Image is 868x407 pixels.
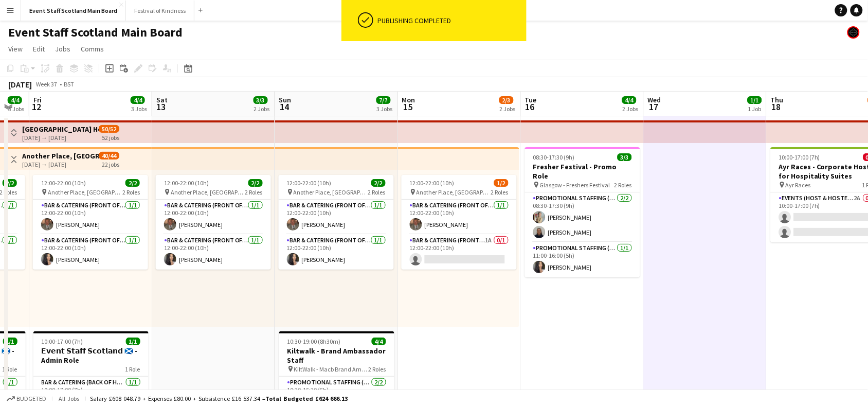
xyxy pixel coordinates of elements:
span: Glasgow - Freshers Festival [540,181,610,189]
div: 3 Jobs [131,105,147,113]
span: 1/1 [126,338,140,345]
span: 18 [769,101,784,113]
span: 17 [646,101,661,113]
span: Another Place, [GEOGRAPHIC_DATA] & Links [417,188,491,196]
span: 1/1 [748,96,762,104]
div: BST [64,80,74,88]
span: 14 [278,101,292,113]
span: Ayr Races [786,181,811,189]
span: 50/52 [99,125,119,133]
h3: Fresher Festival - Promo Role [525,162,640,181]
a: Comms [77,42,108,56]
app-job-card: 12:00-22:00 (10h)1/2 Another Place, [GEOGRAPHIC_DATA] & Links2 RolesBar & Catering (Front of Hous... [402,175,517,270]
div: 2 Jobs [500,105,516,113]
span: 12:00-22:00 (10h) [41,179,86,187]
div: Publishing completed [377,16,522,25]
span: 12:00-22:00 (10h) [287,179,332,187]
span: 13 [155,101,168,113]
span: Thu [771,95,784,104]
span: 2/2 [248,179,263,187]
app-card-role: Bar & Catering (Front of House)1/112:00-22:00 (10h)[PERSON_NAME] [33,200,148,235]
div: [DATE] → [DATE] [22,134,99,141]
app-card-role: Promotional Staffing (Brand Ambassadors)2/208:30-17:30 (9h)[PERSON_NAME][PERSON_NAME] [525,192,640,242]
span: 4/4 [131,96,145,104]
span: 3/3 [618,153,632,161]
app-job-card: 12:00-22:00 (10h)2/2 Another Place, [GEOGRAPHIC_DATA] & Links2 RolesBar & Catering (Front of Hous... [156,175,271,270]
span: 2 Roles [369,365,386,373]
span: 16 [523,101,537,113]
span: 2 Roles [491,188,509,196]
span: Wed [648,95,661,104]
span: 10:00-17:00 (7h) [42,338,83,345]
span: 2/2 [3,179,17,187]
span: Comms [81,44,104,54]
app-job-card: 08:30-17:30 (9h)3/3Fresher Festival - Promo Role Glasgow - Freshers Festival2 RolesPromotional St... [525,147,640,277]
button: Festival of Kindness [126,1,194,21]
span: 1 Role [125,365,140,373]
h3: Kiltwalk - Brand Ambassador Staff [279,346,394,365]
span: 10:00-17:00 (7h) [779,153,821,161]
app-card-role: Bar & Catering (Front of House)1/112:00-22:00 (10h)[PERSON_NAME] [156,200,271,235]
h3: Another Place, [GEOGRAPHIC_DATA] - Front of House [22,151,99,161]
div: 3 Jobs [377,105,393,113]
app-card-role: Bar & Catering (Front of House)1/112:00-22:00 (10h)[PERSON_NAME] [402,200,517,235]
app-card-role: Promotional Staffing (Brand Ambassadors)1/111:00-16:00 (5h)[PERSON_NAME] [525,242,640,277]
span: All jobs [57,395,81,402]
span: Sat [156,95,168,104]
span: Mon [402,95,415,104]
span: 2 Roles [614,181,632,189]
div: 2 Jobs [623,105,639,113]
a: Jobs [51,42,75,56]
app-user-avatar: Event Staff Scotland [847,26,860,39]
span: KiltWalk - Macb Brand Ambassadors [294,365,369,373]
h3: 𝗘𝘃𝗲𝗻𝘁 𝗦𝘁𝗮𝗳𝗳 𝗦𝗰𝗼𝘁𝗹𝗮𝗻𝗱 🏴󠁧󠁢󠁳󠁣󠁴󠁿 - Admin Role [33,346,149,365]
span: Total Budgeted £624 666.13 [265,395,348,402]
app-card-role: Bar & Catering (Front of House)1A0/112:00-22:00 (10h) [402,235,517,270]
h1: Event Staff Scotland Main Board [8,25,183,40]
span: 7/7 [376,96,391,104]
span: 10:30-19:00 (8h30m) [287,338,341,345]
div: 52 jobs [102,133,119,141]
app-card-role: Bar & Catering (Front of House)1/112:00-22:00 (10h)[PERSON_NAME] [279,235,394,270]
span: 12 [32,101,42,113]
span: Another Place, [GEOGRAPHIC_DATA] & Links [171,188,245,196]
div: 22 jobs [102,160,119,168]
div: [DATE] [8,79,32,90]
div: 3 Jobs [8,105,24,113]
app-job-card: 12:00-22:00 (10h)2/2 Another Place, [GEOGRAPHIC_DATA] & Links2 RolesBar & Catering (Front of Hous... [279,175,394,270]
span: 4/4 [372,338,386,345]
span: Week 37 [34,80,60,88]
span: 2/2 [125,179,140,187]
span: 2/2 [371,179,386,187]
span: Jobs [55,44,70,54]
a: Edit [29,42,49,56]
span: 3/3 [254,96,268,104]
app-card-role: Bar & Catering (Front of House)1/112:00-22:00 (10h)[PERSON_NAME] [279,200,394,235]
span: 2/3 [499,96,514,104]
div: 2 Jobs [254,105,270,113]
app-job-card: 12:00-22:00 (10h)2/2 Another Place, [GEOGRAPHIC_DATA] & Links2 RolesBar & Catering (Front of Hous... [33,175,148,270]
app-card-role: Bar & Catering (Front of House)1/112:00-22:00 (10h)[PERSON_NAME] [156,235,271,270]
span: Another Place, [GEOGRAPHIC_DATA] & Links [48,188,122,196]
span: Edit [33,44,45,54]
span: 15 [401,101,415,113]
span: Budgeted [16,395,46,402]
h3: [GEOGRAPHIC_DATA] Hotel - Service Staff [22,125,99,134]
span: 1/2 [494,179,509,187]
button: Event Staff Scotland Main Board [21,1,126,21]
span: 12:00-22:00 (10h) [164,179,209,187]
span: 1/1 [3,338,17,345]
span: 12:00-22:00 (10h) [410,179,455,187]
span: 4/4 [8,96,22,104]
span: 2 Roles [122,188,140,196]
button: Budgeted [5,393,48,404]
span: Sun [279,95,292,104]
span: Tue [525,95,537,104]
div: [DATE] → [DATE] [22,161,99,168]
span: 2 Roles [368,188,386,196]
